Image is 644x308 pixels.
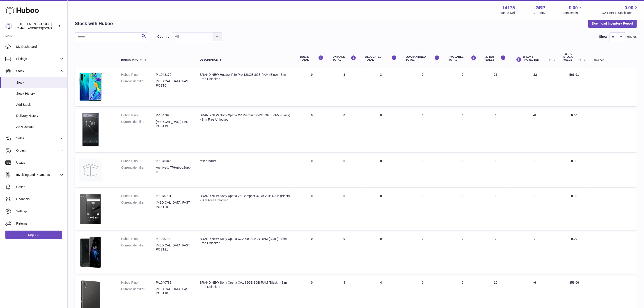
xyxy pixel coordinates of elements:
span: 0.00 [571,194,577,198]
td: 6 [481,109,510,152]
span: 0 [422,281,424,284]
span: 0.00 [571,113,577,117]
div: Action [594,58,632,61]
td: 0 [328,232,361,274]
td: 25 [481,68,510,106]
span: Returns [16,221,64,226]
dt: Huboo P no [121,159,156,163]
td: -6 [511,109,559,152]
td: 0 [481,154,510,187]
div: BRAND NEW Sony Xperia XZ Premium 64GB 3GB RAM (Black) - Sim Free Unlocked [200,113,291,122]
td: 0 [511,232,559,274]
td: 0 [511,189,559,230]
dt: Huboo P no [121,113,156,117]
td: 0 [296,154,328,187]
dd: [MEDICAL_DATA] FASTPOST18 [156,287,191,296]
span: Delivery History [16,114,64,118]
dd: P-1040789 [156,280,191,285]
span: 0.00 [571,159,577,163]
dt: Current identifier [121,243,156,252]
td: 0 [444,232,481,274]
span: Listings [16,57,59,61]
dd: [MEDICAL_DATA] FASTPOST6 [156,79,191,88]
dd: P-1048172 [156,73,191,77]
strong: 14175 [502,5,515,11]
td: 0 [444,109,481,152]
span: Total stock value [564,53,578,62]
div: BRAND NEW Huawei P30 Pro 128GB 8GB RAM (Blue) - Sim Free Unlocked [200,73,291,81]
td: 0 [444,68,481,106]
div: BRAND NEW Sony Xperia XZ2 64GB 4GB RAM (Black) - Sim Free Unlocked [200,237,291,245]
dd: [MEDICAL_DATA] FASTPOST19 [156,120,191,128]
span: 0.00 [571,237,577,241]
dd: [MEDICAL_DATA] FASTPOST25 [156,200,191,209]
span: Settings [16,209,64,214]
span: 0 [422,159,424,163]
dt: Current identifier [121,120,156,128]
span: Channels [16,197,64,201]
div: AVAILABLE Total [449,55,476,61]
td: 0 [444,154,481,187]
td: 0 [361,154,401,187]
img: product image [79,159,102,182]
img: product image [79,113,102,147]
span: Stock [16,69,59,73]
span: 30 DAYS PROJECTED [523,55,548,61]
dt: Huboo P no [121,237,156,241]
td: 0 [296,189,328,230]
dt: Current identifier [121,165,156,174]
span: Total sales [563,11,583,15]
td: 0 [444,189,481,230]
td: 0 [481,232,510,274]
button: Download Inventory Report [588,19,637,28]
span: [EMAIL_ADDRESS][DOMAIN_NAME] [17,26,66,30]
a: 0.00 Total sales [563,5,583,15]
div: Currency [533,11,545,15]
span: Orders [16,148,59,153]
span: 563.91 [569,73,579,76]
td: 0 [481,189,510,230]
td: 0 [361,232,401,274]
dt: Huboo P no [121,73,156,77]
div: BRAND NEW Sony Xperia Z5 Compact 32GB 2GB RAM (Black) - Sim Free Unlocked [200,194,291,202]
span: AVAILABLE Stock Total [600,11,639,15]
img: product image [79,237,102,268]
span: 0 [422,237,424,241]
dd: Archived: TPHubooSupport [156,165,191,174]
strong: GBP [536,5,545,11]
span: Sales [16,136,59,140]
div: Huboo Ref [500,11,515,15]
dt: Huboo P no [121,280,156,285]
dt: Current identifier [121,200,156,209]
span: 0 [422,73,424,76]
td: 0 [361,189,401,230]
div: 30 DAY SALES [485,55,506,61]
div: test product [200,159,291,163]
img: sales@fulfillmentgoodsuk.com [5,23,12,30]
td: 0 [296,109,328,152]
span: 0 [422,113,424,117]
span: Huboo P no [121,58,138,61]
td: 3 [361,68,401,106]
dt: Current identifier [121,79,156,88]
td: -22 [511,68,559,106]
td: 0 [328,154,361,187]
h2: Stock with Huboo [75,21,113,27]
dd: P-1047626 [156,113,191,117]
dd: P-1040790 [156,237,191,241]
span: Usage [16,161,64,165]
span: My Dashboard [16,45,64,49]
a: 0.00 AVAILABLE Stock Total [600,5,639,15]
span: Description [200,58,218,61]
span: Invoicing and Payments [16,173,59,177]
span: Stock [16,80,64,85]
span: Stock History [16,92,64,96]
div: FULFILLMENT GOODS [GEOGRAPHIC_DATA] [17,22,57,30]
span: Cases [16,185,64,189]
a: Log out [5,231,62,239]
dt: Huboo P no [121,194,156,198]
span: entries [627,34,637,39]
td: 0 [296,232,328,274]
dd: [MEDICAL_DATA] FASTPOST21 [156,243,191,252]
span: 0.00 [569,5,578,11]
